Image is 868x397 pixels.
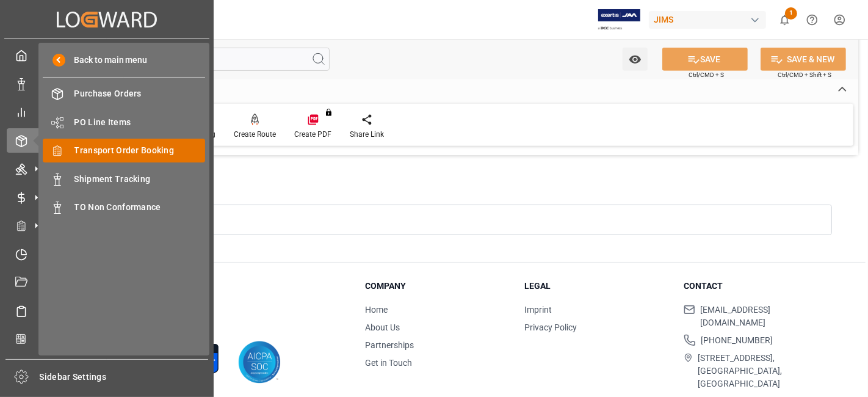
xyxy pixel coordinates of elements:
[7,299,207,322] a: Sailing Schedules
[365,340,414,350] a: Partnerships
[365,305,388,315] a: Home
[623,48,648,71] button: open menu
[238,341,281,384] img: AICPA SOC
[684,280,828,293] h3: Contact
[524,305,552,315] a: Imprint
[7,71,207,95] a: Data Management
[365,280,509,293] h3: Company
[40,371,209,384] span: Sidebar Settings
[7,100,207,124] a: My Reports
[74,201,206,214] span: TO Non Conformance
[700,304,828,329] span: [EMAIL_ADDRESS][DOMAIN_NAME]
[524,280,668,293] h3: Legal
[365,358,412,368] a: Get in Touch
[43,139,205,162] a: Transport Order Booking
[7,242,207,266] a: Timeslot Management V2
[74,144,206,157] span: Transport Order Booking
[649,8,771,31] button: JIMS
[43,167,205,191] a: Shipment Tracking
[785,7,797,20] span: 1
[771,6,798,34] button: show 1 new notifications
[7,43,207,67] a: My Cockpit
[65,54,148,67] span: Back to main menu
[698,352,828,390] span: [STREET_ADDRESS], [GEOGRAPHIC_DATA], [GEOGRAPHIC_DATA]
[43,110,205,134] a: PO Line Items
[778,70,831,79] span: Ctrl/CMD + Shift + S
[74,87,206,100] span: Purchase Orders
[7,327,207,351] a: CO2 Calculator
[598,9,640,31] img: Exertis%20JAM%20-%20Email%20Logo.jpg_1722504956.jpg
[234,129,276,140] div: Create Route
[350,129,384,140] div: Share Link
[761,48,846,71] button: SAVE & NEW
[662,48,748,71] button: SAVE
[689,70,724,79] span: Ctrl/CMD + S
[798,6,826,34] button: Help Center
[43,82,205,106] a: Purchase Orders
[524,322,577,332] a: Privacy Policy
[365,322,400,332] a: About Us
[649,11,766,29] div: JIMS
[74,173,206,186] span: Shipment Tracking
[7,271,207,294] a: Document Management
[701,334,773,347] span: [PHONE_NUMBER]
[74,116,206,129] span: PO Line Items
[43,195,205,219] a: TO Non Conformance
